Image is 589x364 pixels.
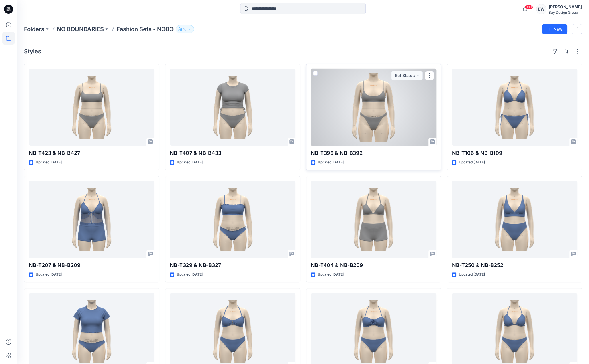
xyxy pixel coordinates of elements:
[549,3,582,10] div: [PERSON_NAME]
[29,261,154,269] p: NB-T207 & NB-B209
[116,25,174,33] p: Fashion Sets - NOBO
[36,159,62,165] p: Updated [DATE]
[452,149,577,157] p: NB-T106 & NB-B109
[36,272,62,278] p: Updated [DATE]
[183,26,187,32] p: 16
[177,159,203,165] p: Updated [DATE]
[311,181,437,258] a: NB-T404 & NB-B209
[549,10,582,15] div: Bay Design Group
[452,69,577,146] a: NB-T106 & NB-B109
[170,69,295,146] a: NB-T407 & NB-B433
[311,149,437,157] p: NB-T395 & NB-B392
[29,149,154,157] p: NB-T423 & NB-B427
[452,181,577,258] a: NB-T250 & NB-B252
[24,48,41,55] h4: Styles
[459,159,485,165] p: Updated [DATE]
[170,261,295,269] p: NB-T329 & NB-B327
[318,272,344,278] p: Updated [DATE]
[452,261,577,269] p: NB-T250 & NB-B252
[459,272,485,278] p: Updated [DATE]
[318,159,344,165] p: Updated [DATE]
[29,69,154,146] a: NB-T423 & NB-B427
[176,25,194,33] button: 16
[177,272,203,278] p: Updated [DATE]
[170,181,295,258] a: NB-T329 & NB-B327
[29,181,154,258] a: NB-T207 & NB-B209
[311,261,437,269] p: NB-T404 & NB-B209
[536,4,546,14] div: BW
[57,25,104,33] a: NO BOUNDARIES
[170,149,295,157] p: NB-T407 & NB-B433
[24,25,44,33] a: Folders
[311,69,437,146] a: NB-T395 & NB-B392
[542,24,567,34] button: New
[524,5,533,9] span: 99+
